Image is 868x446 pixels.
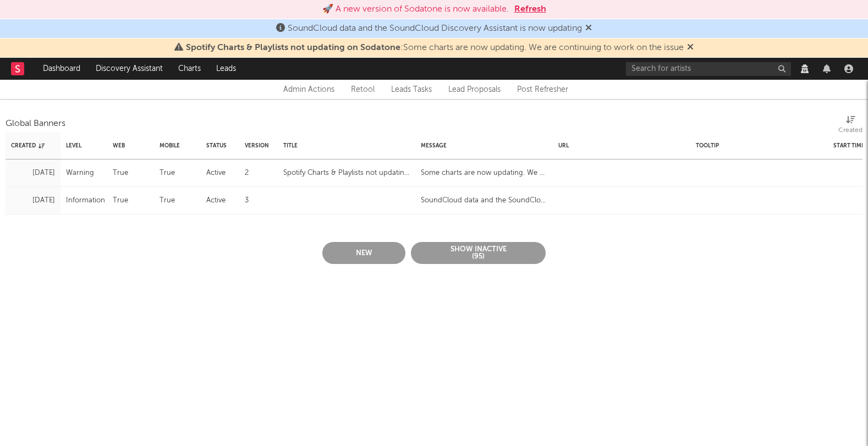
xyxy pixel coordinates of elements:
[585,24,592,33] span: Dismiss
[113,167,128,180] div: true
[838,124,862,137] div: Created
[283,167,410,180] div: Spotify Charts & Playlists not updating on Sodatone
[838,115,862,136] div: Created
[514,3,546,16] button: Refresh
[66,194,105,207] div: information
[322,242,405,264] button: New
[411,242,546,264] button: Show inactive (95)
[186,43,400,52] span: Spotify Charts & Playlists not updating on Sodatone
[160,167,175,180] div: true
[206,167,226,180] div: active
[288,24,582,33] span: SoundCloud data and the SoundCloud Discovery Assistant is now updating
[626,62,791,76] input: Search for artists
[245,194,249,207] div: 3
[517,83,568,96] a: Post Refresher
[11,167,55,180] div: [DATE]
[833,134,865,157] div: Start Time
[421,134,447,157] div: Message
[283,83,334,96] div: Admin Actions
[283,134,298,157] div: Title
[245,134,269,157] div: Version
[421,194,547,207] div: SoundCloud data and the SoundCloud Discovery Assistant is now updating
[186,43,684,52] span: : Some charts are now updating. We are continuing to work on the issue
[66,167,94,180] div: warning
[160,194,175,207] div: true
[6,115,65,132] div: Global Banners
[421,167,547,180] div: Some charts are now updating. We are continuing to work on the issue
[391,83,432,96] a: Leads Tasks
[206,134,227,157] div: Status
[687,43,694,52] span: Dismiss
[206,194,226,207] div: active
[66,134,81,157] div: Level
[245,167,249,180] div: 2
[558,134,569,157] div: URL
[11,194,55,207] div: [DATE]
[160,134,180,157] div: Mobile
[696,134,719,157] div: Tooltip
[113,194,128,207] div: true
[35,58,88,80] a: Dashboard
[208,58,244,80] a: Leads
[351,83,375,96] a: Retool
[448,83,501,96] a: Lead Proposals
[171,58,208,80] a: Charts
[113,134,125,157] div: Web
[88,58,171,80] a: Discovery Assistant
[11,134,45,157] div: Created
[322,3,509,16] div: 🚀 A new version of Sodatone is now available.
